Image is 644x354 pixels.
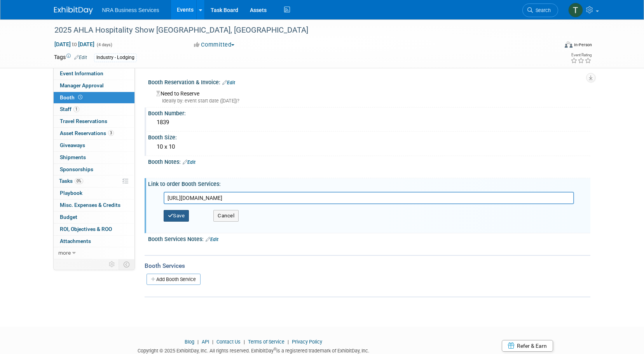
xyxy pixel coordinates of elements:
div: Event Rating [571,53,592,57]
a: ROI, Objectives & ROO [54,224,134,235]
div: 10 x 10 [154,141,585,153]
div: 2025 AHLA Hospitality Show [GEOGRAPHIC_DATA], [GEOGRAPHIC_DATA] [52,23,546,37]
div: 1839 [154,116,585,128]
a: Manager Approval [54,80,134,92]
a: Asset Reservations3 [54,128,134,139]
img: Format-Inperson.png [565,42,572,48]
span: Misc. Expenses & Credits [60,202,120,208]
a: Tasks0% [54,175,134,187]
img: ExhibitDay [54,7,93,14]
span: Budget [60,214,77,220]
a: Blog [185,339,194,345]
td: Toggle Event Tabs [119,259,134,269]
span: 1 [73,106,79,112]
span: Staff [60,106,79,112]
span: (4 days) [96,42,112,47]
a: Travel Reservations [54,116,134,127]
button: Cancel [213,210,239,222]
a: Contact Us [216,339,241,345]
div: Event Format [512,40,592,52]
a: Playbook [54,187,134,199]
span: Booth [60,94,84,101]
span: Manager Approval [60,82,104,88]
div: Booth Notes: [148,156,590,166]
img: Terry Gamal ElDin [568,3,583,17]
span: to [71,41,78,47]
span: Asset Reservations [60,130,114,136]
button: Committed [191,41,237,49]
div: Booth Services [145,262,590,270]
a: Giveaways [54,140,134,151]
sup: ® [274,347,276,351]
a: Add Booth Service [147,274,201,285]
a: API [202,339,209,345]
span: NRA Business Services [102,7,159,13]
span: Search [533,7,551,13]
a: Shipments [54,152,134,163]
a: Search [522,3,558,17]
div: Link to order Booth Services: [148,178,590,188]
span: | [242,339,247,345]
div: Booth Size: [148,132,590,141]
a: Event Information [54,68,134,80]
a: Booth [54,92,134,104]
span: | [195,339,201,345]
span: Sponsorships [60,166,93,172]
a: Edit [222,80,235,85]
span: more [58,250,71,256]
span: Attachments [60,238,91,244]
span: | [286,339,291,345]
button: Save [164,210,189,222]
a: Budget [54,212,134,223]
a: Refer & Earn [502,340,553,352]
a: Edit [183,160,195,165]
span: ROI, Objectives & ROO [60,226,112,232]
span: 0% [75,178,83,184]
td: Personalize Event Tab Strip [105,259,119,269]
a: Privacy Policy [292,339,322,345]
div: Ideally by: event start date ([DATE])? [156,97,585,104]
span: Event Information [60,70,103,76]
span: Playbook [60,190,82,196]
input: Enter URL [164,192,574,204]
a: Misc. Expenses & Credits [54,200,134,211]
a: Staff1 [54,104,134,115]
span: 3 [108,130,114,136]
a: more [54,247,134,259]
div: Booth Reservation & Invoice: [148,76,590,87]
span: | [210,339,215,345]
a: Terms of Service [248,339,284,345]
a: Edit [74,55,87,60]
div: Booth Number: [148,108,590,117]
span: Booth not reserved yet [77,94,84,100]
div: Industry - Lodging [94,54,137,62]
span: Tasks [59,178,83,184]
a: Sponsorships [54,164,134,175]
span: Travel Reservations [60,118,107,124]
td: Tags [54,53,87,62]
span: Shipments [60,154,86,160]
div: Need to Reserve [154,88,585,104]
div: In-Person [574,42,592,48]
a: Attachments [54,236,134,247]
a: Edit [206,237,218,242]
span: [DATE] [DATE] [54,41,95,48]
span: Giveaways [60,142,85,148]
div: Booth Services Notes: [148,233,590,243]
